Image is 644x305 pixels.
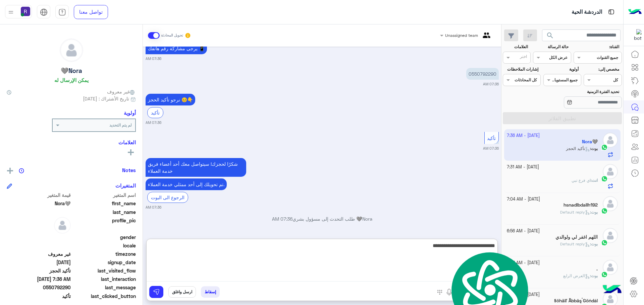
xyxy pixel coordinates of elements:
[575,44,620,50] label: القناة:
[630,29,642,41] img: 322853014244696
[507,196,540,203] small: [DATE] - 7:04 AM
[603,196,618,211] img: defaultAdmin.png
[445,33,478,38] span: Unassigned team
[122,167,136,173] h6: Notes
[146,178,227,190] p: 24/9/2025, 7:36 AM
[7,293,71,300] span: تأكيد
[503,44,528,50] label: العلامات
[72,250,136,257] span: timezone
[572,8,602,17] p: الدردشة الحية
[544,66,579,72] label: أولوية
[503,66,538,72] label: إشارات الملاحظات
[72,267,136,274] span: last_visited_flow
[74,5,108,19] a: تواصل معنا
[590,241,598,246] b: :
[146,205,161,210] small: 07:36 AM
[40,8,48,16] img: tab
[161,33,183,38] small: تحويل المحادثة
[72,234,136,241] span: gender
[591,210,598,215] span: بوت
[603,164,618,179] img: defaultAdmin.png
[146,120,161,125] small: 07:36 AM
[109,123,132,128] b: لم يتم التحديد
[146,94,195,105] p: 24/9/2025, 7:36 AM
[591,273,598,278] span: بوت
[147,107,163,118] div: تأكيد
[72,259,136,266] span: signup_date
[591,241,598,246] span: بوت
[201,286,220,298] button: إسقاط
[83,95,129,102] span: تاريخ الأشتراك : [DATE]
[503,112,622,124] button: تطبيق الفلاتر
[146,158,246,177] p: 24/9/2025, 7:36 AM
[72,284,136,291] span: last_message
[72,242,136,249] span: locale
[480,32,493,44] img: teams.png
[58,8,66,16] img: tab
[466,68,499,80] p: 24/9/2025, 7:36 AM
[542,29,558,44] button: search
[54,77,89,83] h6: يمكن الإرسال له
[600,278,624,302] img: hulul-logo.png
[572,178,591,183] span: اي فرع تبي
[146,215,499,222] p: Nora🩶 طلب التحدث إلى مسؤول بشري
[563,202,598,208] h5: hsnadlbdallh192
[72,200,136,207] span: first_name
[7,259,71,266] span: 2025-09-24T03:25:21.38Z
[72,209,136,216] span: last_name
[544,89,619,95] label: تحديد الفترة الزمنية
[555,234,598,240] h5: اللهم اغفر لي ولوالدي
[596,266,598,272] h5: .
[7,267,71,274] span: تأكيد الحجز
[591,178,598,183] b: :
[563,273,590,278] span: العرض الرابع
[7,276,71,283] span: 2025-09-24T04:36:45.6296143Z
[590,273,598,278] b: :
[7,200,71,207] span: Nora🩶
[115,182,136,188] h6: المتغيرات
[546,31,554,40] span: search
[7,242,71,249] span: null
[153,289,160,295] img: send message
[585,66,619,72] label: مخصص إلى:
[61,67,82,75] h5: Nora🩶
[560,210,590,215] span: Default reply
[107,88,136,95] span: غير معروف
[601,271,608,278] img: WhatsApp
[601,208,608,214] img: WhatsApp
[72,217,136,232] span: profile_pic
[601,175,608,182] img: WhatsApp
[607,8,615,16] img: tab
[592,178,598,183] span: انت
[54,217,71,234] img: defaultAdmin.png
[603,228,618,243] img: defaultAdmin.png
[534,44,569,50] label: حالة الرسالة
[7,284,71,291] span: 0550792290
[445,288,453,296] img: send voice note
[19,168,24,173] img: notes
[483,81,499,87] small: 07:36 AM
[483,146,499,151] small: 07:36 AM
[507,164,539,170] small: [DATE] - 7:31 AM
[554,298,598,304] h5: §őhăîľ Ãbbâş ๋Gőńdál
[7,234,71,241] span: null
[560,241,590,246] span: Default reply
[72,276,136,283] span: last_interaction
[507,228,540,234] small: [DATE] - 6:56 AM
[7,139,136,145] h6: العلامات
[168,286,196,298] button: ارسل واغلق
[55,5,69,19] a: tab
[147,192,188,203] div: الرجوع الى البوت
[628,5,642,19] img: Logo
[520,54,528,61] div: اختر
[7,192,71,199] span: قيمة المتغير
[7,250,71,257] span: غير معروف
[146,43,207,54] p: 24/9/2025, 7:36 AM
[272,216,292,222] span: 07:36 AM
[601,239,608,246] img: WhatsApp
[437,290,442,295] img: make a call
[603,260,618,275] img: defaultAdmin.png
[146,56,161,61] small: 07:36 AM
[72,192,136,199] span: اسم المتغير
[72,293,136,300] span: last_clicked_button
